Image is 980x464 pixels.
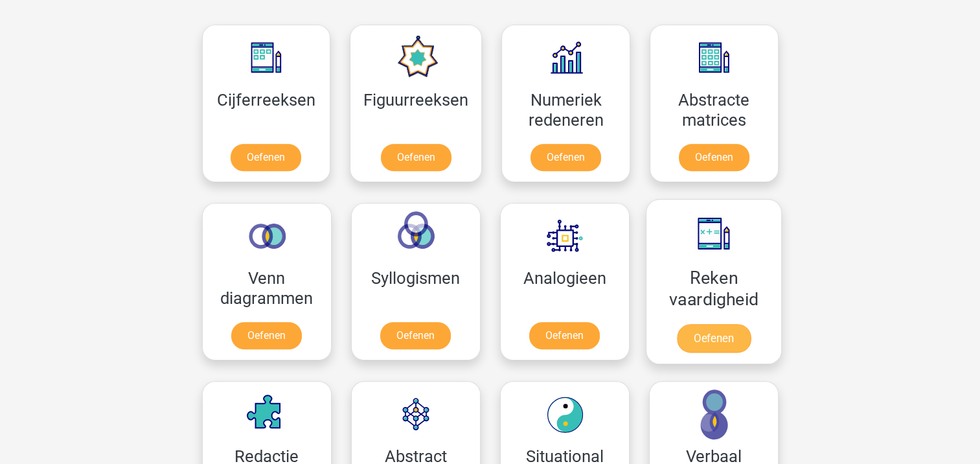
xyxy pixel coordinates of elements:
a: Oefenen [679,144,749,171]
a: Oefenen [529,322,600,349]
a: Oefenen [231,322,302,349]
a: Oefenen [380,322,451,349]
a: Oefenen [530,144,601,171]
a: Oefenen [231,144,301,171]
a: Oefenen [676,324,750,353]
a: Oefenen [381,144,451,171]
